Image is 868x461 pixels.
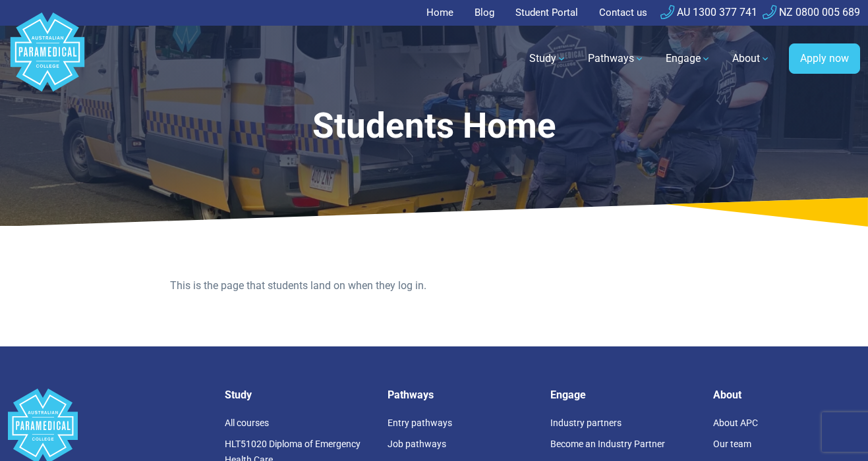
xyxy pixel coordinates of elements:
[225,389,372,401] h5: Study
[521,40,575,77] a: Study
[550,418,622,428] a: Industry partners
[660,6,757,18] a: AU 1300 377 741
[763,6,860,18] a: NZ 0800 005 689
[388,389,535,401] h5: Pathways
[550,389,697,401] h5: Engage
[713,418,758,428] a: About APC
[8,26,87,92] a: Australian Paramedical College
[789,43,860,74] a: Apply now
[225,418,269,428] a: All courses
[658,40,719,77] a: Engage
[388,418,452,428] a: Entry pathways
[713,389,860,401] h5: About
[580,40,652,77] a: Pathways
[115,105,754,147] h1: Students Home
[170,278,697,294] p: This is the page that students land on when they log in.
[550,439,665,449] a: Become an Industry Partner
[724,40,778,77] a: About
[388,439,446,449] a: Job pathways
[713,439,751,449] a: Our team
